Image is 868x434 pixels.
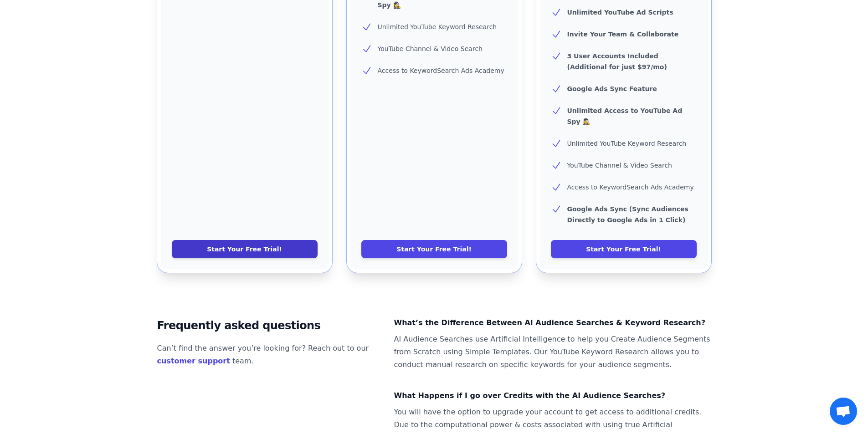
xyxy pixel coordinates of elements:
[378,23,497,31] span: Unlimited YouTube Keyword Research
[378,67,504,74] span: Access to KeywordSearch Ads Academy
[567,205,688,224] b: Google Ads Sync (Sync Audiences Directly to Google Ads in 1 Click)
[157,342,380,368] p: Can’t find the answer you’re looking for? Reach out to our team.
[157,317,380,335] h2: Frequently asked questions
[567,9,673,16] b: Unlimited YouTube Ad Scripts
[567,107,683,125] b: Unlimited Access to YouTube Ad Spy 🕵️‍♀️
[361,240,507,258] a: Start Your Free Trial!
[567,52,667,71] b: 3 User Accounts Included (Additional for just $97/mo)
[394,389,711,402] dt: What Happens if I go over Credits with the AI Audience Searches?
[567,31,679,38] b: Invite Your Team & Collaborate
[830,398,857,425] div: Otwarty czat
[567,85,657,92] b: Google Ads Sync Feature
[394,333,711,371] dd: AI Audience Searches use Artificial Intelligence to help you Create Audience Segments from Scratc...
[567,162,672,169] span: YouTube Channel & Video Search
[394,317,711,329] dt: What’s the Difference Between AI Audience Searches & Keyword Research?
[567,184,694,191] span: Access to KeywordSearch Ads Academy
[172,240,318,258] a: Start Your Free Trial!
[378,45,483,52] span: YouTube Channel & Video Search
[157,357,230,365] a: customer support
[551,240,697,258] a: Start Your Free Trial!
[567,140,687,147] span: Unlimited YouTube Keyword Research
